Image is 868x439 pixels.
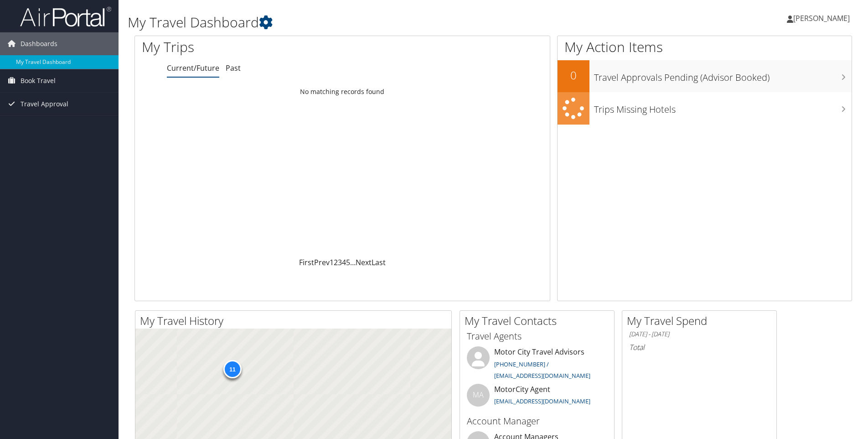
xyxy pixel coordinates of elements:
h2: My Travel History [140,313,451,329]
a: Last [372,257,386,267]
a: 3 [338,257,342,267]
h6: Total [629,342,770,352]
h3: Travel Approvals Pending (Advisor Booked) [594,67,852,84]
h2: 0 [558,68,589,83]
a: 5 [346,257,350,267]
span: Book Travel [21,69,56,92]
h2: My Travel Contacts [465,313,614,329]
a: Next [356,257,372,267]
a: 0Travel Approvals Pending (Advisor Booked) [558,60,852,92]
li: MotorCity Agent [462,384,612,413]
img: airportal-logo.png [20,6,111,27]
a: 4 [342,257,346,267]
h3: Account Manager [467,415,607,428]
a: [PERSON_NAME] [787,5,859,32]
a: Current/Future [167,63,219,73]
a: [EMAIL_ADDRESS][DOMAIN_NAME] [494,371,590,380]
span: … [350,257,356,267]
h1: My Action Items [558,37,852,57]
a: [PHONE_NUMBER] / [494,360,549,368]
h3: Travel Agents [467,330,607,343]
div: MA [467,384,490,407]
h6: [DATE] - [DATE] [629,330,770,339]
a: 1 [330,257,334,267]
a: Prev [314,257,330,267]
h3: Trips Missing Hotels [594,99,852,116]
h2: My Travel Spend [627,313,776,329]
a: Past [226,63,241,73]
div: 11 [223,360,241,378]
td: No matching records found [135,84,550,100]
h1: My Travel Dashboard [128,13,615,32]
span: Travel Approval [21,93,68,115]
li: Motor City Travel Advisors [462,346,612,384]
a: 2 [334,257,338,267]
span: [PERSON_NAME] [793,13,850,23]
h1: My Trips [142,37,370,57]
span: Dashboards [21,32,57,55]
a: First [299,257,314,267]
a: Trips Missing Hotels [558,92,852,125]
a: [EMAIL_ADDRESS][DOMAIN_NAME] [494,397,590,405]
